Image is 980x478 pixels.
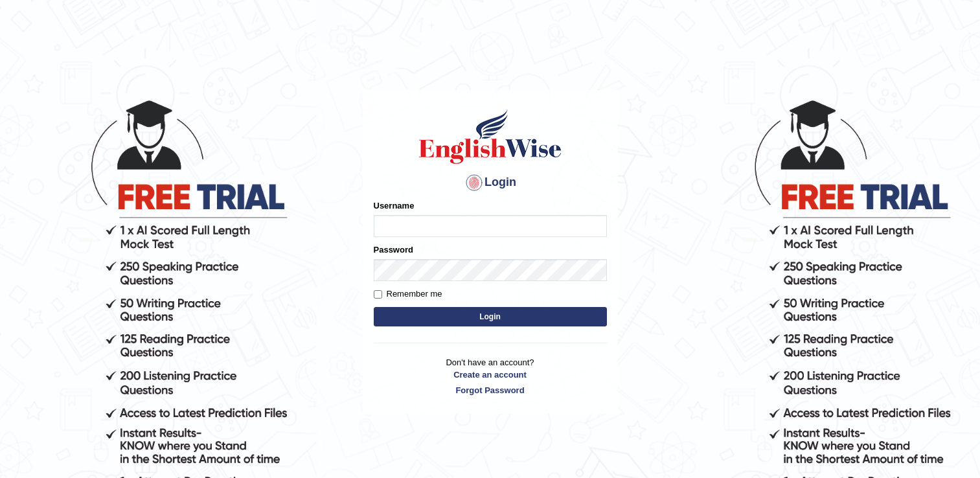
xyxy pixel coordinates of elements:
label: Password [374,244,413,256]
label: Username [374,199,415,212]
a: Create an account [374,369,607,381]
p: Don't have an account? [374,356,607,396]
h4: Login [374,172,607,193]
label: Remember me [374,288,442,301]
img: Logo of English Wise sign in for intelligent practice with AI [416,108,564,166]
button: Login [374,307,607,326]
input: Remember me [374,290,382,299]
a: Forgot Password [374,384,607,396]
